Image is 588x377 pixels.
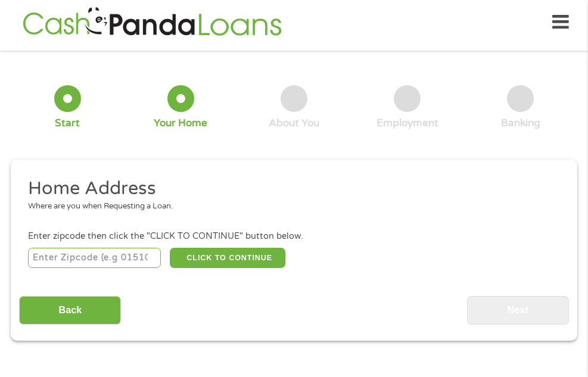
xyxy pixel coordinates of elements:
div: About You [269,117,319,130]
div: Your Home [154,117,207,130]
input: Next [467,296,569,325]
div: Enter zipcode then click the "CLICK TO CONTINUE" button below. [28,230,560,243]
button: CLICK TO CONTINUE [170,248,286,268]
h2: Home Address [28,177,552,201]
div: Employment [377,117,438,130]
div: Banking [501,117,540,130]
div: Start [55,117,80,130]
input: Enter Zipcode (e.g 01510) [28,248,161,268]
input: Back [19,296,121,325]
img: GetLoanNow Logo [19,5,285,39]
div: Where are you when Requesting a Loan. [28,201,552,213]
